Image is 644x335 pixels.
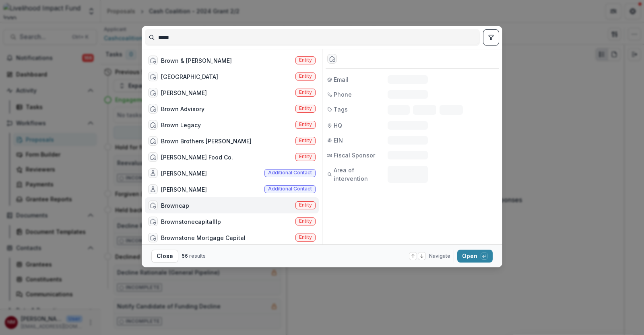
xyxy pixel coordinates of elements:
span: Entity [299,57,312,63]
span: Entity [299,89,312,95]
span: results [189,253,206,259]
span: Email [334,75,349,84]
div: [PERSON_NAME] [161,89,207,97]
span: Entity [299,218,312,224]
span: Fiscal Sponsor [334,151,375,159]
span: Area of intervention [334,166,388,183]
span: HQ [334,121,342,130]
button: toggle filters [483,29,499,45]
span: Entity [299,73,312,79]
div: Brown Advisory [161,105,204,113]
div: Brown Brothers [PERSON_NAME] [161,137,252,145]
div: Brownstone Mortgage Capital [161,234,246,242]
span: Entity [299,105,312,111]
span: Navigate [429,252,450,260]
button: Close [151,250,178,263]
div: [PERSON_NAME] [161,185,207,194]
div: [GEOGRAPHIC_DATA] [161,72,218,81]
span: Entity [299,122,312,127]
span: Entity [299,202,312,208]
div: Browncap [161,201,189,210]
div: Brown & [PERSON_NAME] [161,56,232,65]
span: 56 [182,253,188,259]
button: Open [457,250,493,263]
span: Additional contact [268,170,312,176]
span: Entity [299,138,312,143]
div: Brown Legacy [161,121,201,129]
span: Phone [334,90,352,99]
div: Brownstonecapitalllp [161,217,221,226]
span: Entity [299,234,312,240]
div: [PERSON_NAME] [161,169,207,178]
span: Additional contact [268,186,312,192]
span: Entity [299,154,312,159]
span: Tags [334,105,348,114]
div: [PERSON_NAME] Food Co. [161,153,233,161]
span: EIN [334,136,343,145]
